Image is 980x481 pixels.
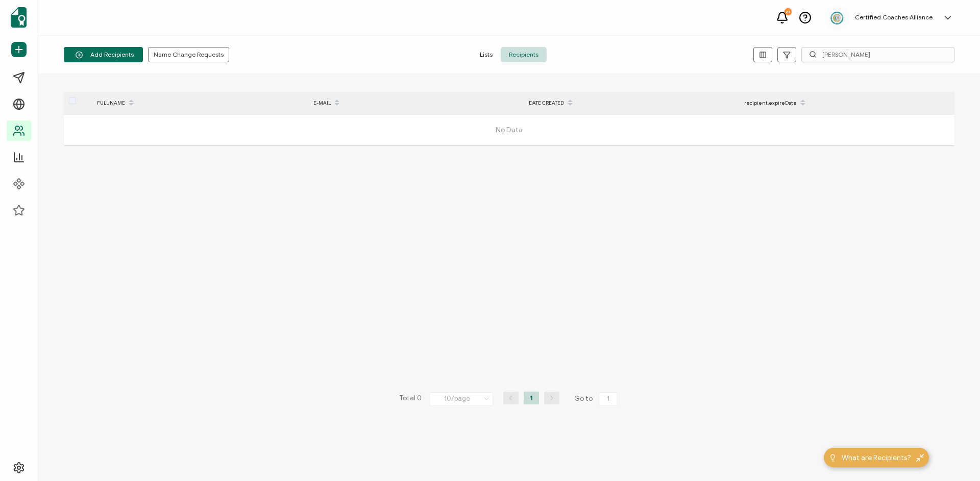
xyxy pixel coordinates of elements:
[399,392,422,406] span: Total 0
[842,452,911,463] span: What are Recipients?
[308,94,524,112] div: E-MAIL
[574,392,619,406] span: Go to
[286,115,732,146] span: No Data
[785,8,792,15] div: 23
[524,94,739,112] div: DATE CREATED
[154,52,224,58] span: Name Change Requests
[11,7,27,28] img: sertifier-logomark-colored.svg
[148,47,229,62] button: Name Change Requests
[916,454,924,462] img: minimize-icon.svg
[739,94,954,112] div: recipient.expireDate
[472,47,501,62] span: Lists
[855,14,933,21] h5: Certified Coaches Alliance
[829,10,845,26] img: 2aa27aa7-df99-43f9-bc54-4d90c804c2bd.png
[429,392,493,406] input: Select
[801,47,954,62] input: Search
[92,94,308,112] div: FULL NAME
[929,432,980,481] iframe: Chat Widget
[524,392,539,404] li: 1
[501,47,547,62] span: Recipients
[64,47,143,62] button: Add Recipients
